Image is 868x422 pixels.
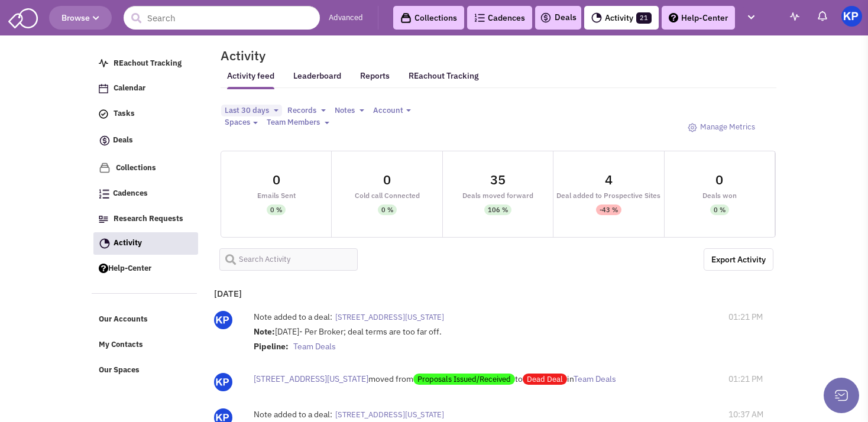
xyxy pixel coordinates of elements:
a: Deals [93,128,197,154]
span: 01:21 PM [728,311,763,323]
div: [DATE]- Per Broker; deal terms are too far off. [254,326,673,355]
label: Note added to a deal: [254,408,332,420]
a: Activity feed [227,70,274,89]
button: Records [284,105,329,117]
div: 0 % [381,204,393,215]
div: 106 % [488,204,508,215]
b: [DATE] [214,288,242,299]
span: Records [287,105,316,115]
span: Calendar [114,83,145,93]
span: Team Deals [293,341,336,352]
a: Export the below as a .XLSX spreadsheet [704,248,773,271]
span: 10:37 AM [728,408,763,420]
img: icon-tasks.png [99,109,108,119]
a: Our Accounts [93,309,197,331]
a: REachout Tracking [409,63,479,88]
button: Notes [331,105,368,117]
img: icon-collection-lavender-black.svg [400,12,412,24]
span: My Contacts [99,340,143,350]
span: Notes [335,105,355,115]
a: Activity [93,232,198,255]
img: help.png [669,13,678,22]
img: octicon_gear-24.png [688,123,697,132]
span: Team Deals [574,374,616,384]
input: Search [124,6,320,30]
div: Deals won [665,191,775,199]
span: Our Accounts [99,314,148,324]
a: Help-Center [93,258,197,280]
div: -43 % [600,204,618,215]
img: Calendar.png [99,84,108,93]
div: Deals moved forward [443,191,553,199]
div: moved from to in [254,373,638,385]
div: 35 [490,173,506,186]
a: Advanced [329,12,363,24]
strong: Note: [254,326,275,337]
img: icon-deals.svg [540,11,552,25]
span: Activity [114,238,142,248]
img: Cadences_logo.png [474,14,485,22]
div: 4 [605,173,613,186]
span: 21 [636,12,652,24]
label: Note added to a deal: [254,311,332,323]
a: REachout Tracking [93,53,197,75]
span: Account [373,105,403,115]
button: Last 30 days [221,105,282,117]
span: [STREET_ADDRESS][US_STATE] [254,374,368,384]
a: Cadences [467,6,532,30]
img: KeyPoint Partners [841,6,862,27]
strong: Pipeline: [254,341,289,352]
h2: Activity [206,50,265,61]
input: Search Activity [219,248,358,271]
span: Research Requests [114,213,183,223]
a: Collections [393,6,464,30]
div: 0 % [714,204,726,215]
span: Last 30 days [225,105,269,115]
span: Tasks [114,109,135,119]
button: Spaces [221,116,261,129]
span: Collections [116,163,156,173]
span: Proposals Issued/Received [413,374,515,385]
div: 0 [715,173,723,186]
img: icon-deals.svg [99,134,111,148]
a: Reports [360,70,390,89]
a: Activity21 [584,6,659,30]
div: 0 % [270,204,282,215]
div: Cold call Connected [332,191,442,199]
span: Browse [61,12,99,23]
div: 0 [273,173,280,186]
a: Tasks [93,103,197,125]
img: SmartAdmin [8,6,38,28]
span: Team Members [267,117,320,127]
span: 01:21 PM [728,373,763,385]
a: Deals [540,11,576,25]
a: Our Spaces [93,359,197,382]
img: help.png [99,264,108,273]
span: [STREET_ADDRESS][US_STATE] [335,312,444,322]
img: Activity.png [99,238,110,249]
div: Deal added to Prospective Sites [553,191,663,199]
span: Cadences [113,189,148,199]
a: Collections [93,157,197,180]
button: Browse [49,6,112,30]
button: Account [370,105,414,117]
a: Help-Center [662,6,735,30]
img: Cadences_logo.png [99,189,109,199]
img: Gp5tB00MpEGTGSMiAkF79g.png [214,311,232,329]
span: REachout Tracking [114,58,182,68]
a: Manage Metrics [682,116,761,138]
a: Leaderboard [293,70,341,89]
span: Spaces [225,117,250,127]
img: Gp5tB00MpEGTGSMiAkF79g.png [214,373,232,391]
div: Emails Sent [221,191,331,199]
span: [STREET_ADDRESS][US_STATE] [335,410,444,420]
button: Team Members [263,116,333,129]
span: Our Spaces [99,365,140,375]
a: Research Requests [93,208,197,231]
div: 0 [383,173,391,186]
img: Research.png [99,216,108,223]
img: Activity.png [591,12,602,23]
a: My Contacts [93,334,197,356]
a: Calendar [93,77,197,100]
